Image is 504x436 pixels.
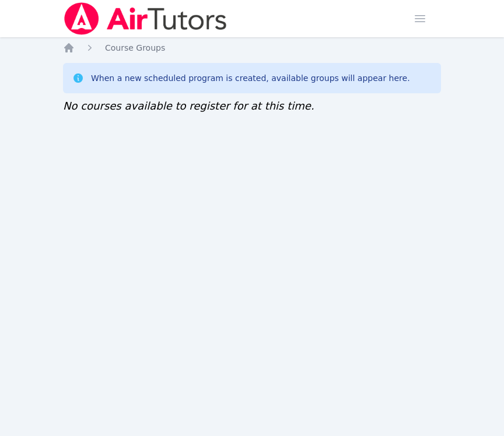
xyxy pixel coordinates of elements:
[105,42,165,54] a: Course Groups
[63,42,441,54] nav: Breadcrumb
[91,72,410,84] div: When a new scheduled program is created, available groups will appear here.
[63,100,314,112] span: No courses available to register for at this time.
[105,43,165,52] span: Course Groups
[63,2,228,35] img: Air Tutors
